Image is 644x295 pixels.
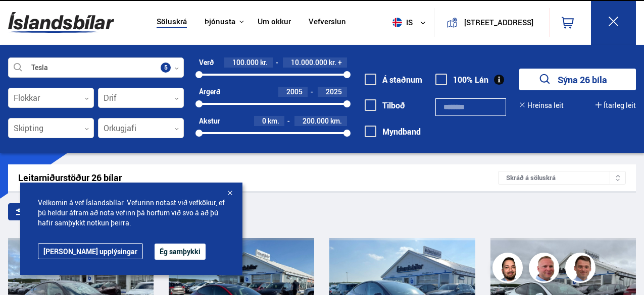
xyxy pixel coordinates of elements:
[365,127,421,136] label: Myndband
[291,57,327,67] span: 10.000.000
[326,87,342,96] span: 2025
[157,17,187,28] a: Söluskrá
[530,254,561,284] img: siFngHWaQ9KaOqBr.png
[462,18,536,27] button: [STREET_ADDRESS]
[309,17,346,28] a: Vefverslun
[8,6,114,39] img: G0Ugv5HjCgRt.svg
[38,198,225,228] span: Velkomin á vef Íslandsbílar. Vefurinn notast við vefkökur, ef þú heldur áfram að nota vefinn þá h...
[388,18,414,27] span: is
[567,254,597,284] img: FbJEzSuNWCJXmdc-.webp
[388,8,434,37] button: is
[365,101,405,110] label: Tilboð
[8,203,48,220] div: Sía
[199,58,214,67] div: Verð
[262,116,266,126] span: 0
[330,117,342,125] span: km.
[392,18,402,27] img: svg+xml;base64,PHN2ZyB4bWxucz0iaHR0cDovL3d3dy53My5vcmcvMjAwMC9zdmciIHdpZHRoPSI1MTIiIGhlaWdodD0iNT...
[286,87,303,96] span: 2005
[260,58,268,67] span: kr.
[303,116,329,126] span: 200.000
[329,58,336,67] span: kr.
[365,75,422,84] label: Á staðnum
[494,254,524,284] img: nhp88E3Fdnt1Opn2.png
[268,117,279,125] span: km.
[232,57,259,67] span: 100.000
[205,17,235,27] button: Þjónusta
[258,17,291,28] a: Um okkur
[338,58,342,67] span: +
[596,101,636,109] button: Ítarleg leit
[519,101,564,109] button: Hreinsa leit
[498,171,626,185] div: Skráð á söluskrá
[155,244,206,260] button: Ég samþykki
[199,88,220,96] div: Árgerð
[38,243,143,259] a: [PERSON_NAME] upplýsingar
[199,117,220,125] div: Akstur
[435,75,488,84] label: 100% Lán
[519,69,636,90] button: Sýna 26 bíla
[440,8,543,37] a: [STREET_ADDRESS]
[18,172,498,183] div: Leitarniðurstöður 26 bílar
